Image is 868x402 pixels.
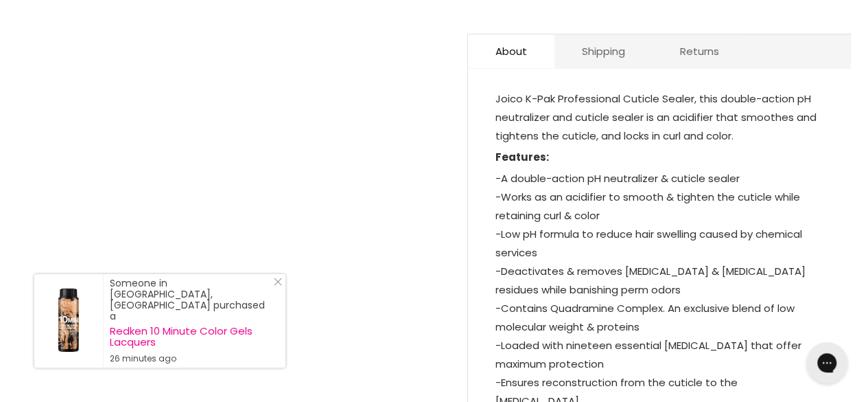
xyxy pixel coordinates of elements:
a: Close Notification [268,278,282,291]
div: Someone in [GEOGRAPHIC_DATA], [GEOGRAPHIC_DATA] purchased a [110,278,272,364]
small: 26 minutes ago [110,353,272,364]
iframe: Gorgias live chat messenger [799,337,854,388]
a: Visit product page [34,274,103,368]
strong: Features: [495,150,549,164]
span: Joico K-Pak Professional Cuticle Sealer, this double-action pH neutralizer and cuticle sealer is ... [495,91,817,143]
a: Returns [653,34,747,68]
a: Shipping [554,34,653,68]
a: Redken 10 Minute Color Gels Lacquers [110,326,272,348]
a: About [468,34,554,68]
svg: Close Icon [274,278,282,286]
